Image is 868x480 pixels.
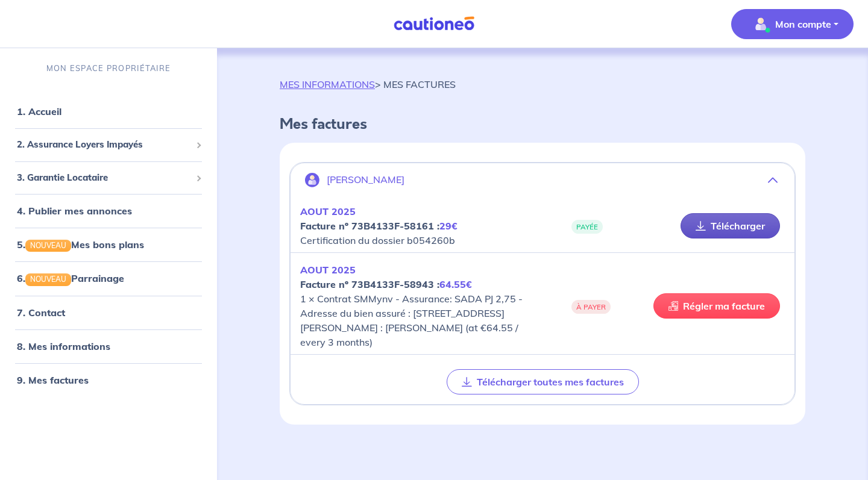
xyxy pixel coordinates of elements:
div: 5.NOUVEAUMes bons plans [5,232,212,257]
span: PAYÉE [571,220,603,234]
em: AOUT 2025 [300,264,356,276]
a: 9. Mes factures [17,374,89,386]
span: À PAYER [571,300,611,314]
p: 1 × Contrat SMMynv - Assurance: SADA PJ 2,75 - Adresse du bien assuré : [STREET_ADDRESS][PERSON_N... [300,263,542,349]
button: illu_account_valid_menu.svgMon compte [731,9,854,39]
span: 3. Garantie Locataire [17,171,191,185]
button: Télécharger toutes mes factures [447,369,639,394]
a: 5.NOUVEAUMes bons plans [17,238,144,251]
div: 1. Accueil [5,99,212,123]
em: 64.55€ [439,278,472,290]
div: 2. Assurance Loyers Impayés [5,133,212,157]
p: MON ESPACE PROPRIÉTAIRE [46,63,171,74]
div: 9. Mes factures [5,368,212,392]
img: illu_account_valid_menu.svg [751,14,770,34]
button: [PERSON_NAME] [291,166,794,195]
div: 3. Garantie Locataire [5,166,212,190]
p: > MES FACTURES [280,77,456,92]
a: MES INFORMATIONS [280,78,375,90]
p: Mon compte [775,17,831,31]
a: 6.NOUVEAUParrainage [17,272,124,284]
a: Régler ma facture [653,293,780,319]
a: 1. Accueil [17,105,61,117]
div: 7. Contact [5,301,212,325]
strong: Facture nº 73B4133F-58161 : [300,220,458,232]
em: 29€ [439,220,458,232]
div: 6.NOUVEAUParrainage [5,266,212,290]
a: 7. Contact [17,307,65,319]
span: 2. Assurance Loyers Impayés [17,138,191,152]
img: illu_account.svg [305,173,319,187]
p: Certification du dossier b054260b [300,204,542,248]
strong: Facture nº 73B4133F-58943 : [300,278,472,290]
div: 8. Mes informations [5,334,212,358]
em: AOUT 2025 [300,205,356,217]
a: 8. Mes informations [17,340,110,352]
p: [PERSON_NAME] [327,174,404,185]
a: 4. Publier mes annonces [17,205,132,217]
div: 4. Publier mes annonces [5,199,212,223]
h4: Mes factures [280,116,805,133]
a: Télécharger [681,213,780,238]
img: Cautioneo [389,16,479,31]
